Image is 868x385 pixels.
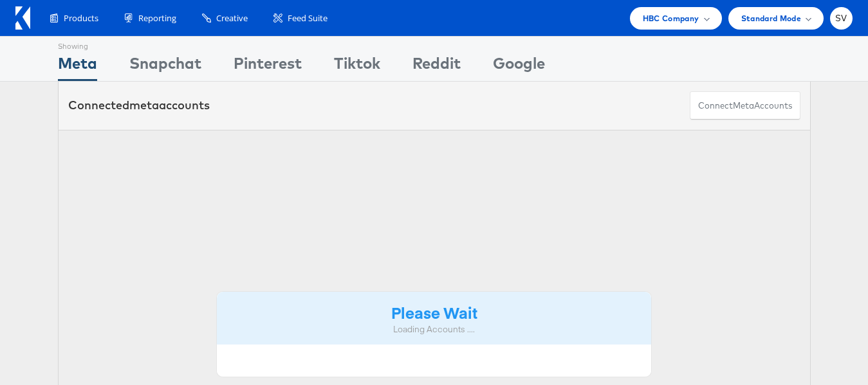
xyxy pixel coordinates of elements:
div: Showing [58,37,97,52]
span: SV [835,14,847,22]
span: Products [64,12,98,24]
div: Reddit [412,52,461,81]
div: Meta [58,52,97,81]
strong: Please Wait [391,301,477,323]
div: Tiktok [334,52,380,81]
span: Standard Mode [741,12,801,25]
span: meta [733,100,754,112]
button: ConnectmetaAccounts [690,91,800,120]
div: Pinterest [234,52,302,81]
div: Connected accounts [68,97,210,114]
span: HBC Company [643,12,699,25]
span: Reporting [138,12,176,24]
div: Snapchat [129,52,201,81]
div: Google [493,52,545,81]
span: Feed Suite [288,12,328,24]
span: Creative [216,12,248,24]
span: meta [129,98,159,112]
div: Loading Accounts .... [226,323,642,336]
